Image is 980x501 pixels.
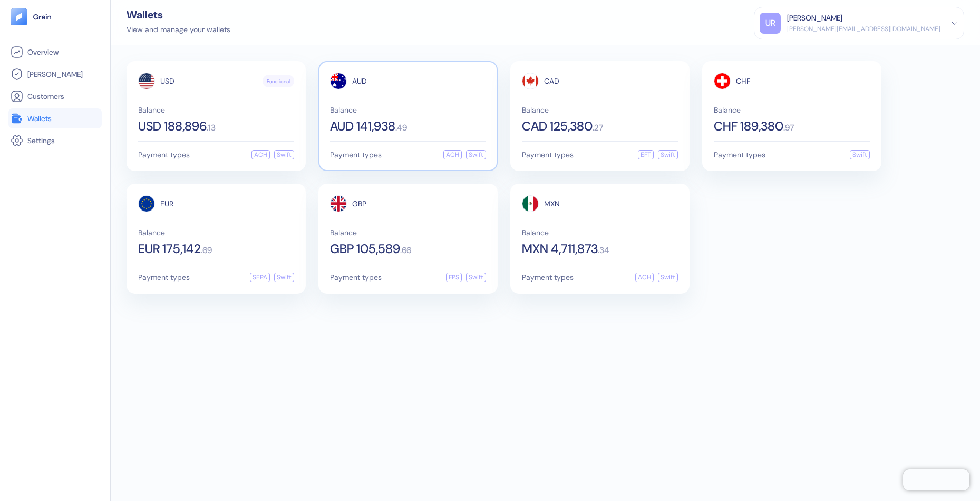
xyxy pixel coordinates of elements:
div: Swift [274,150,294,159]
div: FPS [446,273,462,282]
span: USD 188,896 [138,120,207,133]
a: Settings [11,134,100,147]
a: [PERSON_NAME] [11,68,100,81]
span: Balance [138,106,294,114]
span: [PERSON_NAME] [27,69,83,79]
span: Balance [522,106,678,114]
span: . 69 [201,246,212,255]
span: Customers [27,91,64,102]
div: Swift [658,150,678,159]
span: AUD 141,938 [330,120,395,133]
div: SEPA [250,273,270,282]
span: . 13 [207,124,216,132]
div: Swift [466,273,486,282]
span: Balance [522,229,678,236]
div: View and manage your wallets [127,24,230,35]
span: . 27 [593,124,603,132]
span: Settings [27,135,55,146]
span: CHF [736,77,750,85]
span: MXN 4,711,873 [522,243,598,255]
a: Overview [11,46,100,58]
span: Functional [267,77,290,85]
span: Balance [330,229,486,236]
div: Wallets [127,9,230,20]
span: . 97 [783,124,794,132]
div: UR [760,13,781,34]
span: Payment types [330,151,382,158]
span: Balance [330,106,486,114]
div: ACH [251,150,270,159]
span: GBP [352,200,366,207]
span: MXN [544,200,560,207]
span: EUR [160,200,173,207]
div: [PERSON_NAME][EMAIL_ADDRESS][DOMAIN_NAME] [787,24,940,34]
div: [PERSON_NAME] [787,13,842,24]
span: EUR 175,142 [138,243,201,255]
span: Balance [714,106,870,114]
span: . 34 [598,246,609,255]
span: USD [160,77,174,85]
span: CAD 125,380 [522,120,593,133]
a: Customers [11,90,100,103]
span: CAD [544,77,559,85]
span: Payment types [138,151,190,158]
span: GBP 105,589 [330,243,400,255]
span: Payment types [522,151,574,158]
span: AUD [352,77,367,85]
img: logo-tablet-V2.svg [11,8,27,25]
div: EFT [638,150,654,159]
iframe: Chatra live chat [903,469,969,490]
img: logo [33,13,52,21]
div: ACH [443,150,462,159]
a: Wallets [11,112,100,125]
div: Swift [274,273,294,282]
span: Wallets [27,113,52,124]
span: . 49 [395,124,407,132]
span: Payment types [522,274,574,281]
div: Swift [466,150,486,159]
div: Swift [658,273,678,282]
span: Payment types [138,274,190,281]
span: CHF 189,380 [714,120,783,133]
span: . 66 [400,246,411,255]
span: Payment types [330,274,382,281]
div: ACH [635,273,654,282]
span: Payment types [714,151,765,158]
span: Overview [27,47,59,57]
div: Swift [850,150,870,159]
span: Balance [138,229,294,236]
